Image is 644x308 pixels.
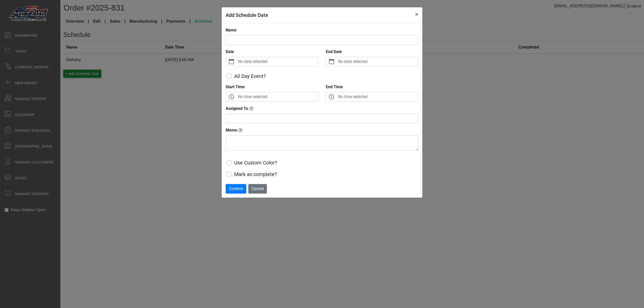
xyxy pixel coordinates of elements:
[226,92,237,101] button: clock
[229,94,234,99] svg: clock
[329,94,334,99] svg: clock
[226,84,245,89] strong: Start Time
[326,57,337,66] button: calendar
[226,106,248,111] strong: Assigned To
[337,92,418,101] label: No time selected
[238,128,243,133] span: Notes or Instructions for date - ex. 'Date was rescheduled by vendor'
[226,128,237,133] strong: Memo
[411,7,422,21] button: Close
[226,11,268,19] h5: Add Schedule Date
[229,186,243,191] span: Confirm
[229,59,234,64] svg: calendar
[329,59,334,64] svg: calendar
[226,28,236,32] strong: Name
[237,92,318,101] label: No time selected
[337,57,418,66] label: No date selected
[326,49,342,54] strong: End Date
[226,57,237,66] button: calendar
[234,72,266,80] label: All Day Event?
[234,159,277,166] label: Use Custom Color?
[248,184,267,194] button: Cancel
[234,170,277,178] label: Mark as complete?
[226,49,234,54] strong: Date
[326,84,343,89] strong: End Time
[226,184,246,194] button: Confirm
[237,57,318,66] label: No date selected
[249,106,254,111] span: Track who this date is assigned to this date - delviery driver, install crew, etc
[326,92,337,101] button: clock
